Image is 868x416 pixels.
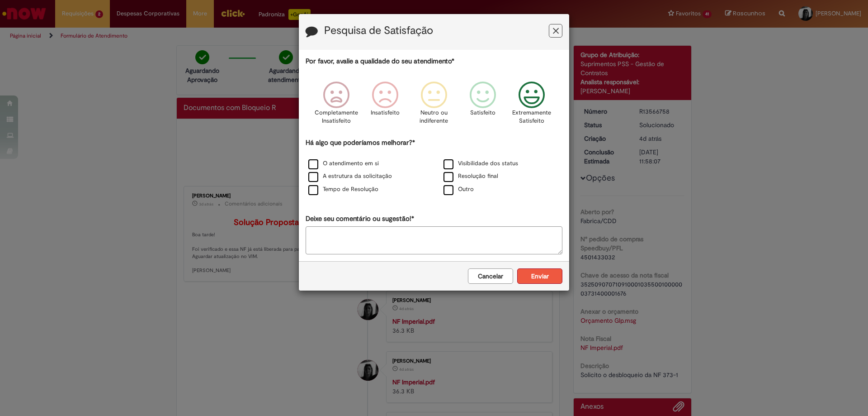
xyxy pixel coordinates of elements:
p: Neutro ou indiferente [418,109,450,125]
label: Tempo de Resolução [308,185,378,194]
label: Pesquisa de Satisfação [324,25,433,37]
p: Satisfeito [470,109,495,117]
label: Deixe seu comentário ou sugestão!* [306,214,414,224]
button: Cancelar [468,268,513,284]
p: Extremamente Satisfeito [512,109,551,125]
div: Extremamente Satisfeito [509,75,555,137]
div: Há algo que poderíamos melhorar?* [306,138,562,196]
label: Outro [443,185,474,194]
div: Satisfeito [460,75,506,137]
button: Enviar [517,268,562,284]
label: Resolução final [443,172,498,181]
p: Completamente Insatisfeito [315,109,358,125]
div: Insatisfeito [362,75,408,137]
div: Completamente Insatisfeito [313,75,359,137]
p: Insatisfeito [371,109,400,117]
label: Visibilidade dos status [443,159,518,168]
label: O atendimento em si [308,159,379,168]
div: Neutro ou indiferente [411,75,457,137]
label: Por favor, avalie a qualidade do seu atendimento* [306,57,454,66]
label: A estrutura da solicitação [308,172,392,181]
